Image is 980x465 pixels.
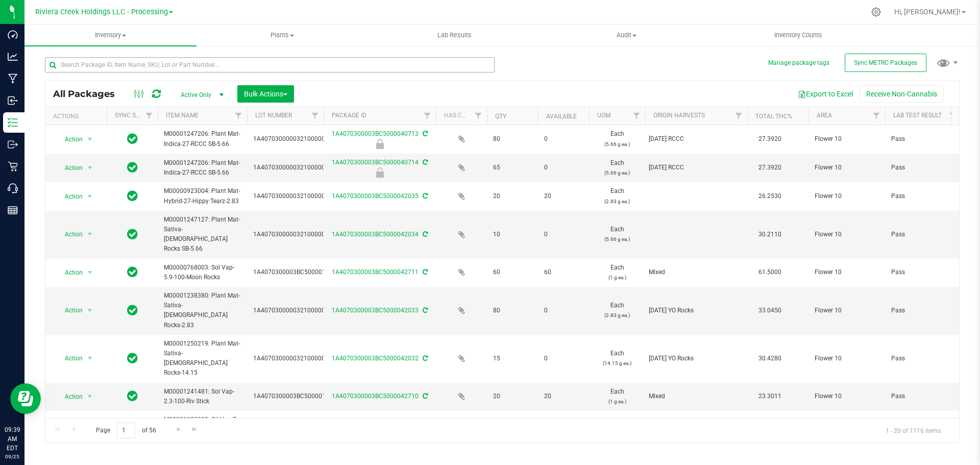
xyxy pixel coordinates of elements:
span: Sync from Compliance System [421,192,428,200]
span: 65 [493,163,532,173]
span: 1A4070300000321000001110 [253,230,339,239]
span: 20 [544,391,583,401]
button: Bulk Actions [237,85,294,103]
span: 1A4070300000321000001019 [253,191,339,201]
div: Value 1: 2025-05-27 RCCC [649,134,744,144]
a: Area [817,112,832,119]
button: Receive Non-Cannabis [860,85,944,103]
span: Audit [541,31,712,40]
a: Go to the next page [171,423,186,436]
span: select [84,389,96,404]
a: Plants [197,25,369,46]
p: 09/25 [5,453,20,460]
span: In Sync [127,265,138,279]
span: Flower 10 [815,391,879,401]
span: Flower 10 [815,354,879,363]
span: Action [56,265,83,280]
span: Pass [891,163,955,173]
span: 80 [493,306,532,315]
span: M00001238380: Plant Mat-Sativa-[DEMOGRAPHIC_DATA] Rocks-2.83 [164,291,241,330]
div: Actions [53,113,103,120]
span: Sync from Compliance System [421,130,428,137]
p: (2.83 g ea.) [595,197,639,206]
span: M00001247127: Plant Mat-Sativa-[DEMOGRAPHIC_DATA] Rocks SB-5.66 [164,215,241,254]
p: (5.66 g ea.) [595,234,639,244]
span: 60 [544,267,583,277]
span: Inventory [24,31,197,40]
p: 09:39 AM EDT [5,425,20,453]
span: select [84,351,96,365]
button: Sync METRC Packages [845,54,926,72]
a: Filter [230,107,247,125]
a: Origin Harvests [653,112,705,119]
span: Flower 10 [815,163,879,173]
span: 30.4280 [753,351,787,366]
span: 15 [493,354,532,363]
span: 0 [544,230,583,239]
span: 60 [493,267,532,277]
p: (2.83 g ea.) [595,310,639,320]
span: Sync from Compliance System [421,393,428,400]
span: In Sync [127,160,138,175]
span: Pass [891,230,955,239]
a: Inventory Counts [713,25,885,46]
span: 1A4070300003BC5000015315 [253,391,340,401]
span: Flower 10 [815,191,879,201]
div: Manage settings [870,7,883,17]
div: Value 1: Mixed [649,267,744,277]
span: select [84,303,96,317]
span: M00000768003: Sol Vap-5.9-100-Moon Rocks [164,263,241,282]
span: 0 [544,163,583,173]
span: Each [595,158,639,178]
span: Sync from Compliance System [421,268,428,276]
span: Pass [891,354,955,363]
a: Total THC% [755,113,792,120]
p: (5.66 g ea.) [595,168,639,178]
inline-svg: Analytics [8,52,18,62]
span: 0 [544,134,583,144]
span: 0 [544,306,583,315]
span: 1A4070300000321000001238 [253,354,339,363]
span: Each [595,129,639,149]
a: 1A4070300003BC5000042711 [332,268,419,276]
span: 10 [493,230,532,239]
span: Action [56,227,83,241]
div: Final Check Lock [322,167,437,178]
span: Lab Results [424,31,485,40]
span: Pass [891,191,955,201]
span: Pass [891,306,955,315]
span: select [84,227,96,241]
span: Each [595,387,639,406]
span: 27.3920 [753,132,787,146]
span: 1 - 20 of 1116 items [877,423,949,438]
p: (1 g ea.) [595,273,639,282]
a: Filter [307,107,324,125]
span: Each [595,349,639,368]
a: UOM [597,112,610,119]
span: 33.0450 [753,303,787,318]
span: 20 [493,391,532,401]
a: Sync Status [115,112,154,119]
span: Hi, [PERSON_NAME]! [894,8,961,16]
a: 1A4070300003BC5000040714 [332,159,419,166]
span: Flower 10 [815,306,879,315]
span: 80 [493,134,532,144]
span: All Packages [53,88,125,100]
a: Package ID [332,112,366,119]
th: Has COA [436,107,487,125]
a: Filter [628,107,645,125]
span: In Sync [127,227,138,241]
span: Sync from Compliance System [421,159,428,166]
input: 1 [117,423,135,438]
span: M00001250219: Plant Mat-Sativa-[DEMOGRAPHIC_DATA] Rocks-14.15 [164,339,241,378]
div: Value 1: Mixed [649,391,744,401]
inline-svg: Outbound [8,139,18,150]
span: select [84,132,96,146]
inline-svg: Dashboard [8,30,18,40]
a: Lab Test Result [893,112,942,119]
span: Action [56,132,83,146]
p: (14.15 g ea.) [595,358,639,368]
a: 1A4070300003BC5000042032 [332,355,419,362]
a: Filter [419,107,436,125]
iframe: Resource center [10,383,41,414]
